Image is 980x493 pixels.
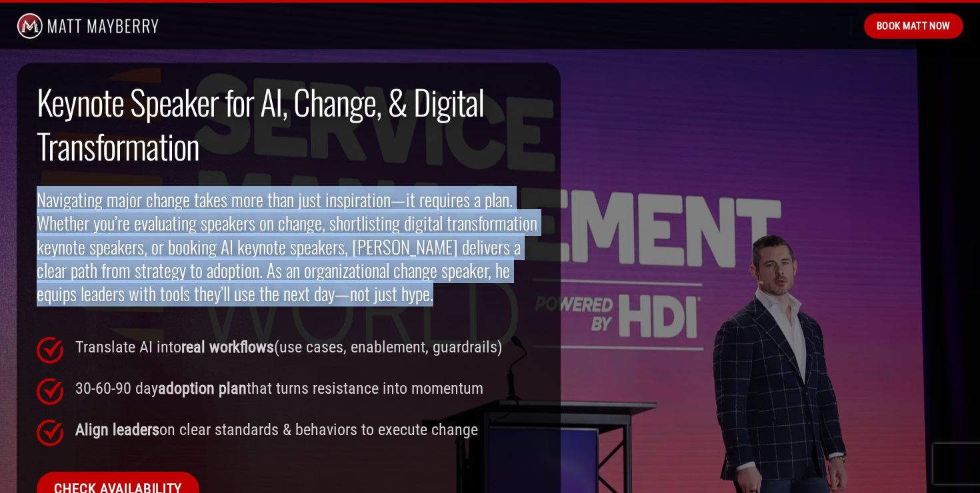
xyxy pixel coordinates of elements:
strong: real workflows [181,338,274,356]
strong: Align leaders [75,420,159,439]
strong: Keynote Speaker for AI, Change, & Digital Transformation [37,76,484,171]
span: Book Matt Now [877,18,951,34]
p: 30-60-90 day that turns resistance into momentum [75,376,540,401]
p: on clear standards & behaviors to execute change [75,417,540,442]
a: Book Matt Now [864,13,963,39]
strong: adoption plan [158,379,247,398]
p: Translate AI into (use cases, enablement, guardrails) [75,334,540,360]
img: Matt Mayberry [17,3,159,49]
h2: Navigating major change takes more than just inspiration—it requires a plan. Whether you’re evalu... [37,188,541,306]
